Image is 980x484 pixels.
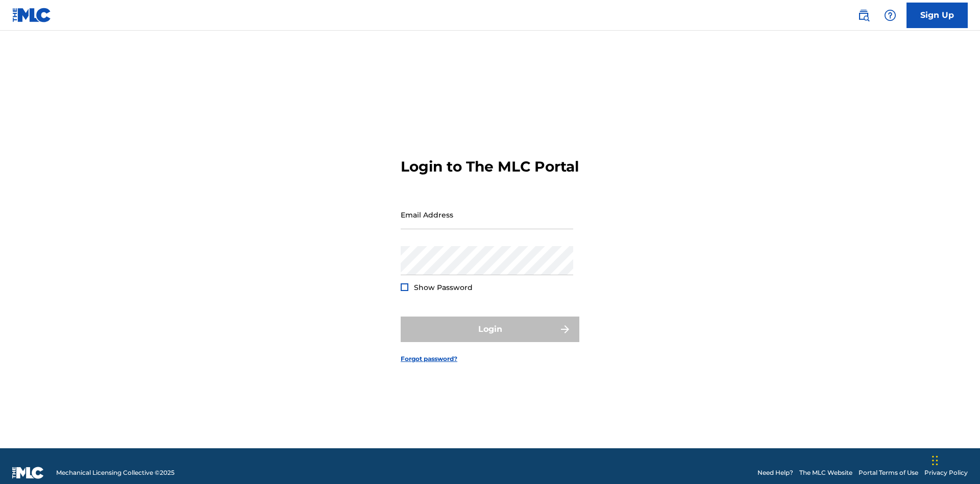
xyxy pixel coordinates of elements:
[799,468,852,477] a: The MLC Website
[414,283,473,292] span: Show Password
[857,9,870,21] img: search
[56,468,175,477] span: Mechanical Licensing Collective © 2025
[929,435,980,484] iframe: Chat Widget
[12,467,44,479] img: logo
[859,468,918,477] a: Portal Terms of Use
[880,5,900,26] div: Help
[401,158,579,176] h3: Login to The MLC Portal
[906,3,968,28] a: Sign Up
[932,445,938,476] div: Drag
[924,468,968,477] a: Privacy Policy
[853,5,874,26] a: Public Search
[12,8,52,22] img: MLC Logo
[757,468,793,477] a: Need Help?
[401,354,457,364] a: Forgot password?
[884,9,896,21] img: help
